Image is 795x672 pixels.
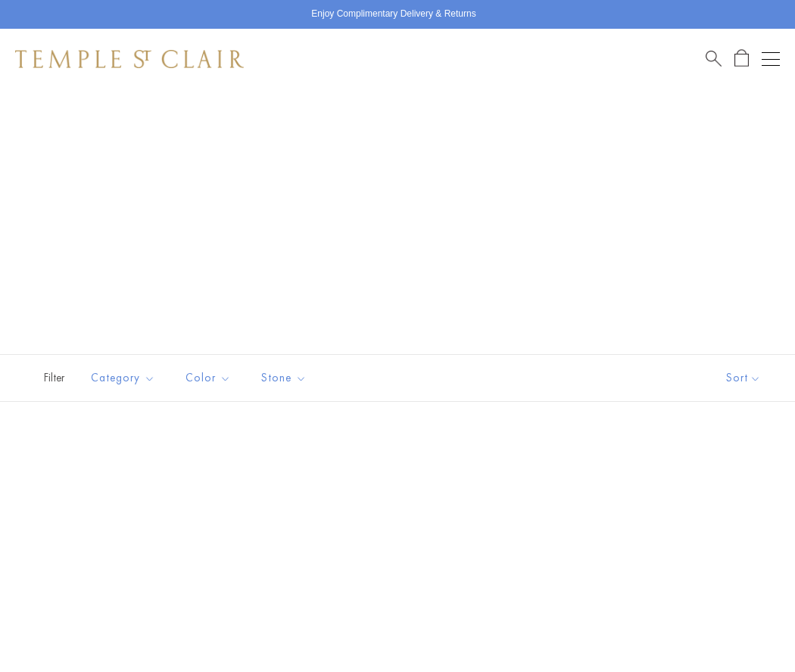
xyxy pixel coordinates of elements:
span: Category [83,369,167,387]
button: Color [174,361,242,395]
button: Category [79,361,167,395]
button: Stone [250,361,318,395]
p: Enjoy Complimentary Delivery & Returns [311,7,475,22]
button: Open navigation [762,50,780,68]
a: Open Shopping Bag [734,49,749,68]
img: Temple St. Clair [15,50,244,68]
a: Search [706,49,722,68]
span: Color [178,369,242,387]
span: Stone [254,369,318,387]
button: Show sort by [692,355,795,401]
